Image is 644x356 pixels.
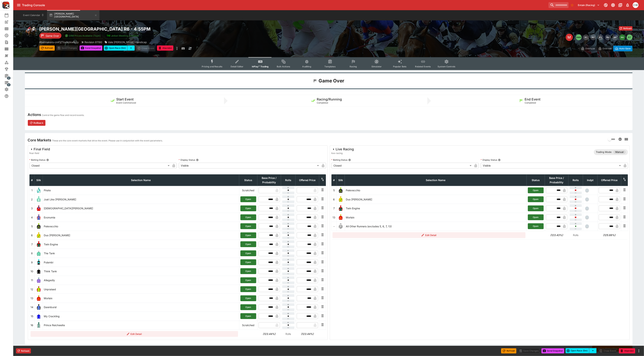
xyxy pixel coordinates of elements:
[104,46,127,51] button: Open Race (5m)
[43,240,239,249] td: Twin Engine
[175,46,179,51] button: more
[36,250,42,256] img: runner 8
[29,158,46,161] p: Betting Status
[196,159,199,161] button: Display Status
[36,196,42,202] img: runner 2
[199,57,458,70] div: Event type filters
[525,97,541,101] h5: End Event
[43,174,239,186] th: Selection Name
[240,241,256,247] button: Open
[43,303,239,312] td: Dawnburst
[29,151,50,155] span: final-field
[43,222,239,231] td: Pelevecchio
[331,163,473,169] div: Closed
[371,65,382,68] span: Simulator
[231,65,243,68] span: Detail Editor
[29,174,35,186] th: #
[29,303,35,312] td: 14
[29,186,35,195] td: 1
[619,349,635,352] span: Mark an event as closed and abandoned.
[338,214,344,220] img: runner 13
[29,276,35,285] td: 11
[63,33,103,39] button: SRM Prices Available (Top4)
[29,204,35,213] td: 3
[36,313,42,319] img: runner 15
[43,258,239,267] td: Pulambi
[240,268,256,274] button: Open
[29,285,35,294] td: 12
[331,151,354,155] span: live-racing
[632,1,640,9] button: Christopher Winter
[603,2,609,8] button: Connected to PK
[589,348,597,353] button: select merge strategy
[240,188,256,192] p: Scratched
[319,78,345,84] h1: Game Over
[36,304,42,310] img: runner 14
[624,2,631,8] button: Notifications
[16,348,31,353] button: Rollback
[29,249,35,258] td: 8
[240,313,256,319] button: Open
[36,259,42,265] img: runner 9
[619,348,635,353] button: Abandon
[597,174,621,186] th: Offered Price
[596,150,612,154] p: Trading Mode:
[36,214,42,220] img: runner 4
[438,65,455,68] span: System Controls
[240,259,256,265] button: Open
[42,113,84,117] p: Control the game flow and record events.
[338,205,344,211] img: runner 7
[29,267,35,276] td: 10
[331,147,354,151] div: Live Racing
[240,196,256,202] button: Open
[338,196,344,202] img: runner 6
[4,47,15,51] div: Template Search
[46,159,49,161] button: Betting Status
[157,46,173,50] span: Mark an event as closed and abandoned.
[4,13,15,17] div: Event Calendar
[36,223,42,229] img: runner 5
[29,231,35,240] td: 6
[25,26,37,38] img: horse_racing.png
[43,276,239,285] td: Allegedly
[202,65,222,68] span: Pricing and Results
[579,46,597,51] button: Overtype
[546,233,567,237] h6: (123.43%)
[29,321,35,330] td: 16
[4,80,15,85] div: Infrastructure
[590,34,596,40] button: R2
[15,2,22,8] button: open drawer
[43,267,239,276] td: Think Tank
[528,223,544,229] button: Open
[4,67,15,71] div: Tournaments
[240,232,256,238] button: Open
[43,294,239,303] td: Morlaix
[619,34,625,40] button: R6
[240,205,256,211] button: Open
[569,2,575,8] button: No Bookmarks
[4,74,15,78] div: Management
[31,331,238,337] button: Edit Detail
[337,174,345,186] th: Silk
[28,138,51,143] h4: Core Markets
[501,348,516,353] button: Refresh
[29,312,35,321] td: 15
[240,304,256,310] button: Open
[627,34,633,40] button: R7
[258,332,280,336] h6: (123.44%)
[240,277,256,283] button: Open
[585,47,595,50] p: Overtype
[545,174,568,186] th: Base Price / Probability
[22,3,547,7] div: Trading Console
[542,348,564,353] button: Send Snapshot
[43,204,239,213] td: [DEMOGRAPHIC_DATA][PERSON_NAME]
[528,196,544,202] button: Open
[528,205,544,211] button: Open
[1,1,10,9] img: PriceKinetics Logo
[252,65,269,68] span: InPlay™ Trading
[633,2,639,8] div: Christopher Winter
[104,46,135,51] div: split button
[583,174,597,186] th: Independent
[179,158,195,161] p: Display Status
[240,223,256,229] button: Open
